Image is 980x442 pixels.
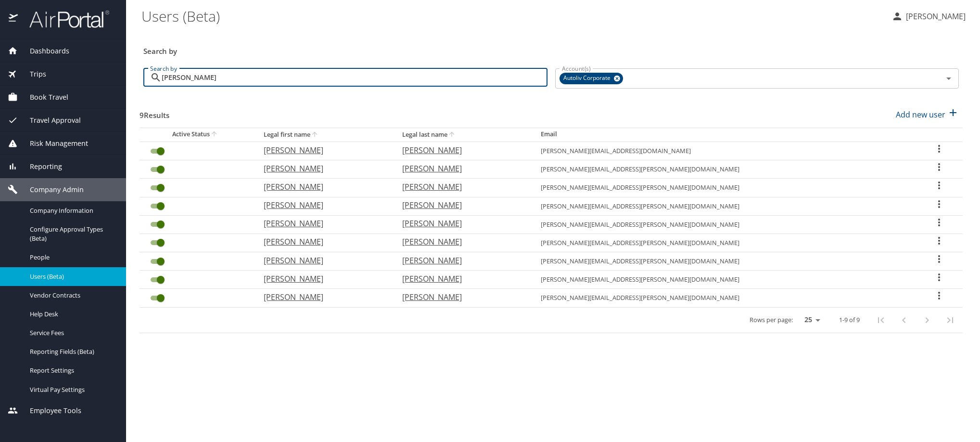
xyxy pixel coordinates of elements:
span: Autoliv Corporate [560,73,616,83]
td: [PERSON_NAME][EMAIL_ADDRESS][PERSON_NAME][DOMAIN_NAME] [533,179,916,197]
span: Configure Approval Types (Beta) [30,225,115,243]
h1: Users (Beta) [141,1,884,31]
button: Open [942,72,955,85]
span: Service Fees [30,328,115,338]
p: 1-9 of 9 [839,317,860,323]
p: [PERSON_NAME] [264,273,383,285]
p: [PERSON_NAME] [264,218,383,229]
p: [PERSON_NAME] [264,144,383,156]
td: [PERSON_NAME][EMAIL_ADDRESS][DOMAIN_NAME] [533,142,916,160]
table: User Search Table [140,128,963,333]
p: Add new user [896,109,945,120]
span: Reporting Fields (Beta) [30,347,115,356]
h3: 9 Results [140,104,169,121]
p: [PERSON_NAME] [264,163,383,174]
td: [PERSON_NAME][EMAIL_ADDRESS][PERSON_NAME][DOMAIN_NAME] [533,234,916,252]
select: rows per page [797,313,824,327]
button: [PERSON_NAME] [888,8,969,25]
th: Legal last name [395,128,533,142]
button: sort [447,130,457,140]
td: [PERSON_NAME][EMAIL_ADDRESS][PERSON_NAME][DOMAIN_NAME] [533,271,916,289]
span: Company Admin [18,184,84,195]
span: Trips [18,69,46,79]
span: Help Desk [30,310,115,319]
th: Legal first name [256,128,395,142]
img: icon-airportal.png [9,10,19,28]
div: Autoliv Corporate [560,73,623,84]
p: [PERSON_NAME] [402,236,522,247]
span: Company Information [30,206,115,215]
button: sort [210,130,219,139]
input: Search by name or email [162,68,547,87]
p: [PERSON_NAME] [402,291,522,303]
span: Vendor Contracts [30,291,115,300]
td: [PERSON_NAME][EMAIL_ADDRESS][PERSON_NAME][DOMAIN_NAME] [533,215,916,234]
img: airportal-logo.png [19,10,109,28]
span: Book Travel [18,92,68,103]
p: [PERSON_NAME] [264,255,383,266]
span: Report Settings [30,366,115,375]
td: [PERSON_NAME][EMAIL_ADDRESS][PERSON_NAME][DOMAIN_NAME] [533,252,916,271]
span: Reporting [18,161,62,172]
td: [PERSON_NAME][EMAIL_ADDRESS][PERSON_NAME][DOMAIN_NAME] [533,160,916,179]
span: Dashboards [18,46,69,56]
p: [PERSON_NAME] [264,199,383,211]
p: [PERSON_NAME] [402,199,522,211]
span: Users (Beta) [30,272,115,281]
p: [PERSON_NAME] [264,181,383,193]
p: [PERSON_NAME] [903,11,966,22]
span: People [30,253,115,262]
p: [PERSON_NAME] [402,144,522,156]
th: Active Status [140,128,256,142]
span: Virtual Pay Settings [30,385,115,394]
p: [PERSON_NAME] [402,273,522,285]
button: sort [310,130,320,140]
span: Employee Tools [18,405,81,416]
span: Travel Approval [18,115,81,126]
button: Add new user [892,104,963,125]
p: [PERSON_NAME] [402,181,522,193]
h3: Search by [143,40,959,57]
span: Risk Management [18,138,88,149]
p: [PERSON_NAME] [402,163,522,174]
p: [PERSON_NAME] [264,291,383,303]
p: [PERSON_NAME] [402,255,522,266]
p: [PERSON_NAME] [402,218,522,229]
th: Email [533,128,916,142]
p: [PERSON_NAME] [264,236,383,247]
td: [PERSON_NAME][EMAIL_ADDRESS][PERSON_NAME][DOMAIN_NAME] [533,289,916,307]
p: Rows per page: [750,317,793,323]
td: [PERSON_NAME][EMAIL_ADDRESS][PERSON_NAME][DOMAIN_NAME] [533,197,916,215]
